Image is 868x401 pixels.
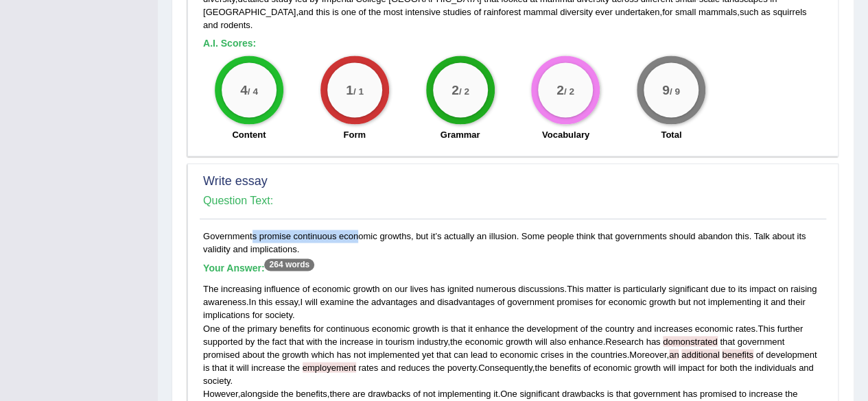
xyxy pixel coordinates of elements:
span: poverty [447,362,476,372]
span: on [778,283,788,293]
span: growth [282,349,309,359]
span: which [312,349,334,359]
span: and [771,296,786,306]
span: will [663,362,675,372]
span: The plural noun “benefits” cannot be used with the article “an”. Did you mean “an additional bene... [720,349,723,359]
span: to [728,283,736,293]
span: has [337,349,351,359]
span: growth [649,296,676,306]
span: studies [443,7,471,17]
span: of [473,7,481,17]
span: examine [320,296,353,306]
span: society [203,375,231,385]
span: increase [340,336,373,346]
span: ignited [447,283,473,293]
span: its [738,283,747,293]
span: increase [251,362,285,372]
span: One [500,388,517,398]
span: benefits [550,362,581,372]
span: of [413,388,421,398]
span: on [382,283,392,293]
span: the [281,388,293,398]
span: our [395,283,408,293]
span: the [267,349,279,359]
span: of [755,349,763,359]
span: the [785,388,797,398]
span: most [384,7,403,17]
small: / 2 [458,86,469,97]
span: with [306,336,322,346]
span: for [314,323,324,333]
span: implemented [368,349,419,359]
span: the [450,336,462,346]
span: that [289,336,304,346]
span: lives [410,283,428,293]
span: promises [556,296,593,306]
span: matter [586,283,611,293]
span: it [229,362,234,372]
span: that [436,349,451,359]
span: implementing [438,388,491,398]
span: economic [608,296,646,306]
span: the [432,362,445,372]
small: / 2 [564,86,574,97]
span: the [325,336,337,346]
span: Possible spelling mistake found. (did you mean: demonstrated) [663,336,718,346]
span: crises [541,349,564,359]
span: fact [272,336,287,346]
span: drawbacks [562,388,605,398]
span: for [253,309,263,319]
span: by [245,336,255,346]
span: the [535,362,547,372]
span: as [761,7,771,17]
span: tourism [385,336,414,346]
span: significant [519,388,559,398]
span: economic [465,336,504,346]
span: essay [275,296,298,306]
span: and [420,296,435,306]
span: for [707,362,717,372]
span: government [633,388,681,398]
span: is [332,7,338,17]
span: that [615,388,631,398]
span: is [607,388,613,398]
span: Possible spelling mistake found. (did you mean: employment) [303,362,356,372]
span: benefits [296,388,327,398]
span: economic [312,283,351,293]
span: development [526,323,577,333]
span: in [376,336,383,346]
span: about [242,349,265,359]
span: numerous [476,283,516,293]
span: of [583,362,591,372]
span: The plural noun “benefits” cannot be used with the article “an”. Did you mean “an additional bene... [722,349,753,359]
span: has [683,388,697,398]
span: supported [203,336,243,346]
span: society [265,309,292,319]
span: However [203,388,238,398]
span: reduces [398,362,430,372]
span: awareness [203,296,246,306]
span: growth [353,283,379,293]
span: This [758,323,775,333]
span: drawbacks [368,388,410,398]
span: promised [203,349,239,359]
span: lead [471,349,488,359]
span: individuals [755,362,797,372]
span: economic [594,362,632,372]
span: enhance [475,323,509,333]
span: of [497,296,505,306]
label: Total [661,128,681,141]
span: the [368,7,381,17]
span: has [430,283,445,293]
span: this [259,296,272,306]
span: significant [668,283,708,293]
span: particularly [623,283,666,293]
span: and [799,362,814,372]
span: increase [749,388,782,398]
span: the [356,296,368,306]
span: that [720,336,735,346]
big: 2 [451,82,459,97]
span: of [358,7,366,17]
span: and [637,323,652,333]
span: this [316,7,329,17]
